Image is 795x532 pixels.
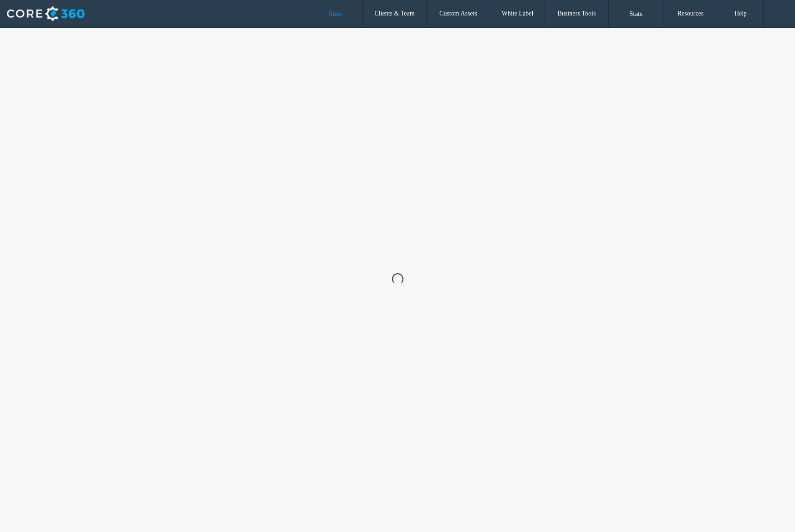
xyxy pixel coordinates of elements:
[734,10,747,17] label: Help
[329,10,342,18] label: Sites
[678,10,704,17] label: Resources
[374,10,414,17] label: Clients & Team
[629,10,642,18] label: Stats
[439,10,477,17] label: Custom Assets
[558,10,596,17] label: Business Tools
[502,10,534,17] label: White Label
